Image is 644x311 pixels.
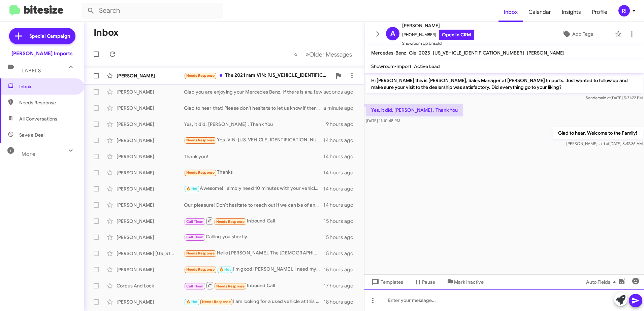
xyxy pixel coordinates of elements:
[364,276,409,288] button: Templates
[402,40,474,47] span: Showroom Up Unsold
[117,72,184,79] div: [PERSON_NAME]
[186,300,198,304] span: 🔥 Hot
[419,50,430,56] span: 2025
[186,138,215,142] span: Needs Response
[219,267,231,272] span: 🔥 Hot
[184,202,323,208] div: Our pleasure! Don’t hesitate to reach out if we can be of any assistance.
[323,153,359,160] div: 14 hours ago
[324,299,359,305] div: 18 hours ago
[216,284,245,288] span: Needs Response
[366,118,400,123] span: [DATE] 11:10:48 PM
[409,276,441,288] button: Pause
[11,50,73,57] div: [PERSON_NAME] Imports
[184,281,324,290] div: Inbound Call
[184,217,324,225] div: Inbound Call
[94,27,119,38] h1: Inbox
[618,5,630,16] div: RI
[19,83,76,90] span: Inbox
[184,105,323,111] div: Glad to hear that! Please don’t hesitate to let us know if there’s anything else we can do to ass...
[184,233,324,241] div: Calling you shortly.
[184,249,324,257] div: Hello [PERSON_NAME]. The [DEMOGRAPHIC_DATA] Mercedes sprinter van is owned by AMCC athletic depar...
[29,33,70,39] span: Special Campaign
[324,234,359,241] div: 15 hours ago
[433,50,524,56] span: [US_VEHICLE_IDENTIFICATION_NUMBER]
[409,50,416,56] span: Gle
[19,115,57,122] span: All Conversations
[498,2,523,22] a: Inbox
[184,121,326,128] div: Yes, it did, [PERSON_NAME] , Thank You
[184,266,324,273] div: I'm good [PERSON_NAME], I need my car to get to work there at the wash. Lol Thank you
[586,95,643,100] span: Sender [DATE] 5:31:22 PM
[117,89,184,95] div: [PERSON_NAME]
[117,169,184,176] div: [PERSON_NAME]
[186,251,215,255] span: Needs Response
[294,50,298,59] span: «
[566,141,643,146] span: [PERSON_NAME] [DATE] 8:42:36 AM
[414,63,440,69] span: Active Lead
[184,153,323,160] div: Thank you!
[202,300,231,304] span: Needs Response
[117,153,184,160] div: [PERSON_NAME]
[22,151,35,157] span: More
[186,235,204,239] span: Call Them
[117,137,184,144] div: [PERSON_NAME]
[290,47,302,61] button: Previous
[543,28,612,40] button: Add Tags
[324,282,359,289] div: 17 hours ago
[318,89,359,95] div: a few seconds ago
[586,2,613,22] a: Profile
[305,50,309,59] span: »
[186,73,215,78] span: Needs Response
[370,276,403,288] span: Templates
[599,95,611,100] span: said at
[117,105,184,111] div: [PERSON_NAME]
[366,74,643,93] p: Hi [PERSON_NAME] this is [PERSON_NAME], Sales Manager at [PERSON_NAME] Imports. Just wanted to fo...
[117,218,184,224] div: [PERSON_NAME]
[586,276,618,288] span: Auto Fields
[439,30,474,40] a: Open in CRM
[82,3,223,19] input: Search
[184,169,323,176] div: Thanks
[581,276,624,288] button: Auto Fields
[454,276,484,288] span: Mark Inactive
[117,250,184,257] div: [PERSON_NAME] [US_STATE] [GEOGRAPHIC_DATA] [GEOGRAPHIC_DATA]
[117,234,184,241] div: [PERSON_NAME]
[186,267,215,272] span: Needs Response
[371,63,411,69] span: Showroom-Import
[323,202,359,208] div: 14 hours ago
[216,219,245,224] span: Needs Response
[523,2,556,22] a: Calendar
[117,202,184,208] div: [PERSON_NAME]
[323,137,359,144] div: 14 hours ago
[19,99,76,106] span: Needs Response
[184,185,323,193] div: Awesome! I simply need 10 minutes with your vehicle to maximize your offer. Are you available [DA...
[441,276,489,288] button: Mark Inactive
[572,28,593,40] span: Add Tags
[117,266,184,273] div: [PERSON_NAME]
[186,219,204,224] span: Call Them
[323,169,359,176] div: 14 hours ago
[117,299,184,305] div: [PERSON_NAME]
[613,5,637,16] button: RI
[9,28,75,44] a: Special Campaign
[390,28,395,39] span: A
[117,282,184,289] div: Corpus And Lock
[324,218,359,224] div: 15 hours ago
[290,47,356,61] nav: Page navigation example
[402,22,474,30] span: [PERSON_NAME]
[324,266,359,273] div: 15 hours ago
[309,51,352,58] span: Older Messages
[22,68,41,74] span: Labels
[323,105,359,111] div: a minute ago
[371,50,406,56] span: Mercedes-Benz
[422,276,435,288] span: Pause
[598,141,609,146] span: said at
[19,132,44,138] span: Save a Deal
[184,298,324,306] div: I am looking for a used vehicle at this time
[323,185,359,192] div: 14 hours ago
[301,47,356,61] button: Next
[186,170,215,175] span: Needs Response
